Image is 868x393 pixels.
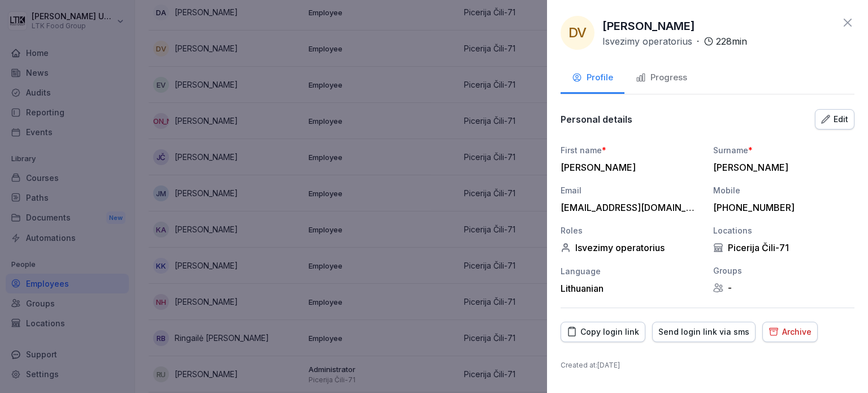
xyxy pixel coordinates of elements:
div: - [713,282,854,293]
div: Lithuanian [561,283,702,294]
div: Groups [713,265,854,277]
div: DV [561,16,594,50]
div: [EMAIL_ADDRESS][DOMAIN_NAME] [561,202,696,213]
p: Personal details [561,114,632,125]
div: [PERSON_NAME] [561,162,696,173]
button: Edit [815,109,854,129]
div: Mobile [713,184,854,196]
p: Isvezimy operatorius [602,34,692,48]
div: Email [561,184,702,196]
button: Send login link via sms [652,322,756,342]
div: [PERSON_NAME] [713,162,849,173]
div: Locations [713,224,854,236]
div: Picerija Čili-71 [713,242,854,253]
div: Edit [821,113,848,126]
button: Profile [561,63,624,94]
div: Send login link via sms [658,326,749,338]
div: Progress [636,71,687,84]
div: Language [561,265,702,277]
button: Copy login link [561,322,645,342]
button: Progress [624,63,698,94]
div: Archive [769,326,811,338]
p: 228 min [716,34,747,48]
div: · [602,34,747,48]
p: Created at : [DATE] [561,360,854,370]
div: Isvezimy operatorius [561,242,702,253]
div: [PHONE_NUMBER] [713,202,849,213]
div: Roles [561,224,702,236]
div: Profile [572,71,613,84]
p: [PERSON_NAME] [602,18,695,34]
div: Surname [713,144,854,156]
div: Copy login link [567,326,639,338]
div: First name [561,144,702,156]
button: Archive [762,322,818,342]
